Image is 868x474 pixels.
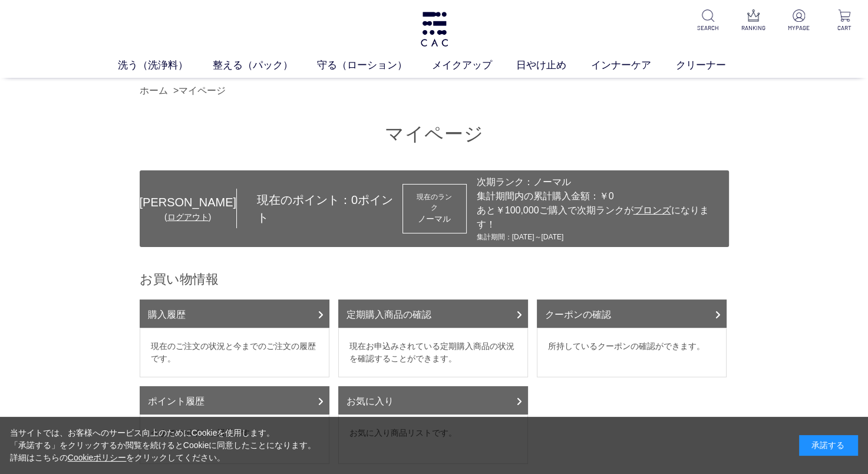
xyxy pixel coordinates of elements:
p: RANKING [739,24,768,32]
a: MYPAGE [784,9,813,32]
a: インナーケア [591,58,676,73]
li: > [173,84,229,98]
h1: マイページ [140,121,729,147]
a: CART [830,9,859,32]
a: マイページ [179,85,226,96]
div: 当サイトでは、お客様へのサービス向上のためにCookieを使用します。 「承諾する」をクリックするか閲覧を続けるとCookieに同意したことになります。 詳細はこちらの をクリックしてください。 [10,427,316,464]
a: 購入履歴 [140,299,329,328]
a: メイクアップ [432,58,517,73]
dt: 現在のランク [414,192,456,213]
div: ノーマル [414,213,456,225]
p: SEARCH [694,24,722,32]
dd: 所持しているクーポンの確認ができます。 [537,328,727,377]
div: ( ) [140,211,236,223]
div: [PERSON_NAME] [140,193,236,211]
p: MYPAGE [784,24,813,32]
img: logo [419,12,450,47]
div: 集計期間：[DATE]～[DATE] [477,232,723,242]
a: お気に入り [338,386,528,414]
a: 洗う（洗浄料） [118,58,213,73]
a: 守る（ローション） [317,58,432,73]
a: RANKING [739,9,768,32]
span: 0 [351,193,358,206]
a: クーポンの確認 [537,299,727,328]
div: 現在のポイント： ポイント [237,191,402,226]
a: 日やけ止め [516,58,591,73]
div: 次期ランク：ノーマル [477,175,723,189]
div: あと￥100,000ご購入で次期ランクが になります！ [477,203,723,232]
dd: 現在のご注文の状況と今までのご注文の履歴です。 [140,328,329,377]
dd: 今までのポイント履歴です。 [140,414,329,464]
dd: お気に入り商品リストです。 [338,414,528,464]
a: 整える（パック） [212,58,317,73]
a: ホーム [140,85,168,96]
dd: 現在お申込みされている定期購入商品の状況を確認することができます。 [338,328,528,377]
a: ログアウト [167,212,209,222]
p: CART [830,24,859,32]
span: ブロンズ [633,205,671,215]
a: Cookieポリシー [68,453,127,462]
div: 集計期間内の累計購入金額：￥0 [477,189,723,203]
a: SEARCH [694,9,722,32]
div: 承諾する [799,435,858,456]
a: クリーナー [676,58,751,73]
a: 定期購入商品の確認 [338,299,528,328]
h2: お買い物情報 [140,271,729,288]
a: ポイント履歴 [140,386,329,414]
